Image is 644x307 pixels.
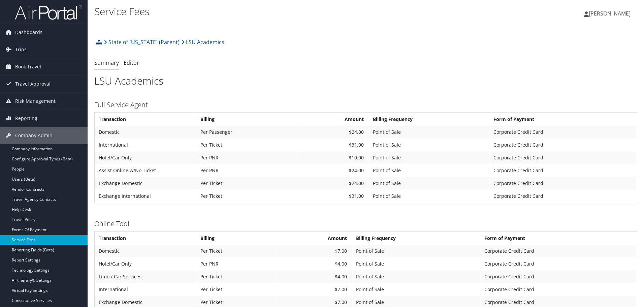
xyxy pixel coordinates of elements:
td: Per Ticket [197,245,276,257]
td: $7.00 [276,283,352,296]
td: Per Ticket [197,190,297,202]
td: Per PNR [197,152,297,164]
td: Point of Sale [369,126,489,138]
td: Point of Sale [353,283,480,296]
td: Corporate Credit Card [481,245,636,257]
td: Point of Sale [353,245,480,257]
td: Per Ticket [197,283,276,296]
span: Risk Management [15,93,56,110]
td: $10.00 [298,152,369,164]
td: Domestic [95,126,196,138]
td: Hotel/Car Only [95,258,196,270]
td: Corporate Credit Card [481,258,636,270]
td: $24.00 [298,126,369,138]
h1: Service Fees [94,4,456,19]
td: Corporate Credit Card [481,271,636,283]
span: Book Travel [15,58,41,75]
a: Summary [94,59,119,66]
a: [PERSON_NAME] [584,3,637,24]
td: Per PNR [197,164,297,177]
span: [PERSON_NAME] [589,10,631,17]
td: Corporate Credit Card [490,139,636,151]
td: International [95,283,196,296]
td: Point of Sale [369,190,489,202]
td: Per Ticket [197,139,297,151]
img: airportal-logo.png [15,4,82,20]
td: Exchange International [95,190,196,202]
td: International [95,139,196,151]
td: Per Ticket [197,271,276,283]
td: Corporate Credit Card [481,283,636,296]
td: Point of Sale [369,177,489,189]
th: Billing [197,232,276,244]
h3: Online Tool [94,219,637,228]
td: Assist Online w/No Ticket [95,164,196,177]
td: $7.00 [276,245,352,257]
th: Transaction [95,232,196,244]
td: Corporate Credit Card [490,164,636,177]
span: Reporting [15,110,37,127]
td: Corporate Credit Card [490,126,636,138]
td: Point of Sale [353,258,480,270]
span: Dashboards [15,24,42,41]
td: Hotel/Car Only [95,152,196,164]
th: Amount [276,232,352,244]
td: Exchange Domestic [95,177,196,189]
span: Travel Approval [15,75,51,92]
td: Per PNR [197,258,276,270]
h1: LSU Academics [94,74,637,88]
a: State of [US_STATE] (Parent) [104,35,180,49]
td: $4.00 [276,271,352,283]
th: Amount [298,113,369,125]
td: Per Passenger [197,126,297,138]
th: Billing Frequency [369,113,489,125]
td: $4.00 [276,258,352,270]
a: LSU Academics [181,35,224,49]
td: Point of Sale [369,152,489,164]
td: $31.00 [298,139,369,151]
td: Point of Sale [353,271,480,283]
td: Corporate Credit Card [490,190,636,202]
th: Form of Payment [490,113,636,125]
th: Billing Frequency [353,232,480,244]
td: $31.00 [298,190,369,202]
td: $24.00 [298,164,369,177]
td: Domestic [95,245,196,257]
h3: Full Service Agent [94,100,637,110]
td: Corporate Credit Card [490,152,636,164]
td: $24.00 [298,177,369,189]
a: Editor [124,59,139,66]
th: Billing [197,113,297,125]
td: Limo / Car Services [95,271,196,283]
th: Form of Payment [481,232,636,244]
td: Per Ticket [197,177,297,189]
th: Transaction [95,113,196,125]
td: Point of Sale [369,139,489,151]
td: Corporate Credit Card [490,177,636,189]
span: Company Admin [15,127,53,144]
td: Point of Sale [369,164,489,177]
span: Trips [15,41,27,58]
